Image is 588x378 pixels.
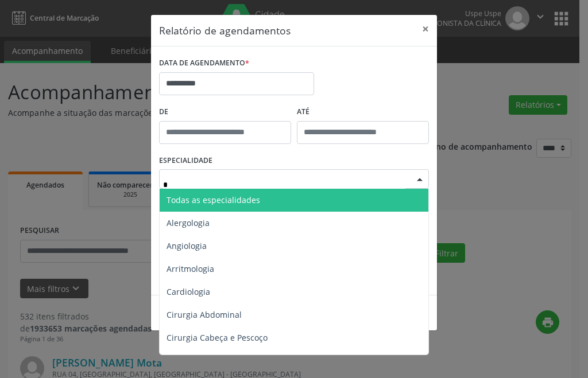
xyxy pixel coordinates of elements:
[167,332,268,343] span: Cirurgia Cabeça e Pescoço
[414,15,437,43] button: Close
[167,240,207,251] span: Angiologia
[297,103,429,121] label: ATÉ
[167,286,210,297] span: Cardiologia
[167,217,210,228] span: Alergologia
[159,54,249,72] label: DATA DE AGENDAMENTO
[167,309,242,320] span: Cirurgia Abdominal
[167,263,214,274] span: Arritmologia
[159,152,212,170] label: ESPECIALIDADE
[159,103,291,121] label: De
[159,23,291,38] h5: Relatório de agendamentos
[167,194,260,205] span: Todas as especialidades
